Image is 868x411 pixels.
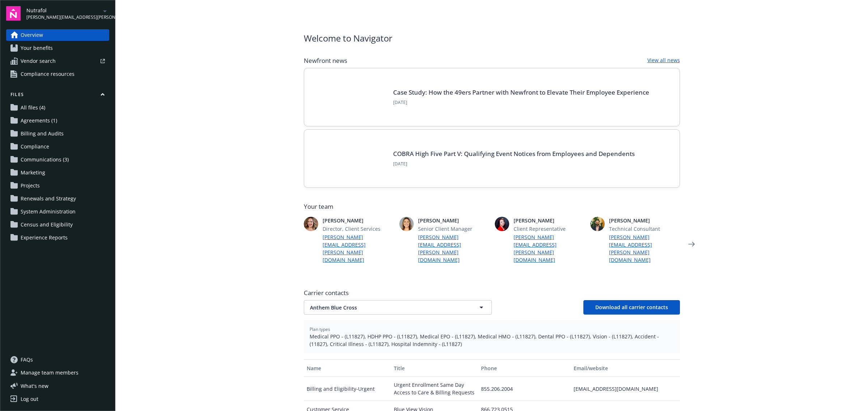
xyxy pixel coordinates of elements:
[6,68,109,80] a: Compliance resources
[6,141,109,152] a: Compliance
[595,304,668,311] span: Download all carrier contacts
[21,55,56,67] span: Vendor search
[571,377,680,401] div: [EMAIL_ADDRESS][DOMAIN_NAME]
[590,217,605,231] img: photo
[495,217,509,231] img: photo
[21,68,75,80] span: Compliance resources
[6,42,109,54] a: Your benefits
[304,202,680,211] span: Your team
[478,377,571,401] div: 855.206.2004
[6,6,21,21] img: navigator-logo.svg
[304,32,392,45] span: Welcome to Navigator
[647,56,680,65] a: View all news
[316,141,384,176] img: BLOG-Card Image - Compliance - COBRA High Five Pt 5 - 09-11-25.jpg
[6,154,109,165] a: Communications (3)
[6,55,109,67] a: Vendor search
[6,232,109,243] a: Experience Reports
[21,29,43,41] span: Overview
[21,154,69,165] span: Communications (3)
[514,217,584,224] span: [PERSON_NAME]
[310,304,460,311] span: Anthem Blue Cross
[6,29,109,41] a: Overview
[307,364,388,372] div: Name
[391,359,478,377] button: Title
[394,364,475,372] div: Title
[571,359,680,377] button: Email/website
[26,14,101,21] span: [PERSON_NAME][EMAIL_ADDRESS][PERSON_NAME][DOMAIN_NAME]
[323,233,393,264] a: [PERSON_NAME][EMAIL_ADDRESS][PERSON_NAME][DOMAIN_NAME]
[6,128,109,139] a: Billing and Audits
[304,359,391,377] button: Name
[304,217,318,231] img: photo
[583,300,680,315] button: Download all carrier contacts
[6,219,109,230] a: Census and Eligibility
[304,300,492,315] button: Anthem Blue Cross
[418,233,489,264] a: [PERSON_NAME][EMAIL_ADDRESS][PERSON_NAME][DOMAIN_NAME]
[21,393,38,405] div: Log out
[481,364,568,372] div: Phone
[6,91,109,100] button: Files
[6,382,60,390] button: What's new
[6,180,109,191] a: Projects
[6,167,109,178] a: Marketing
[21,219,73,230] span: Census and Eligibility
[21,115,57,126] span: Agreements (1)
[21,193,76,204] span: Renewals and Strategy
[304,289,680,297] span: Carrier contacts
[6,193,109,204] a: Renewals and Strategy
[609,233,680,264] a: [PERSON_NAME][EMAIL_ADDRESS][PERSON_NAME][DOMAIN_NAME]
[6,367,109,378] a: Manage team members
[21,232,68,243] span: Experience Reports
[323,225,393,233] span: Director, Client Services
[393,99,649,106] span: [DATE]
[21,206,76,217] span: System Administration
[21,382,48,390] span: What ' s new
[310,326,674,333] span: Plan types
[514,233,584,264] a: [PERSON_NAME][EMAIL_ADDRESS][PERSON_NAME][DOMAIN_NAME]
[304,377,391,401] div: Billing and Eligibility-Urgent
[418,225,489,233] span: Senior Client Manager
[6,115,109,126] a: Agreements (1)
[21,180,40,191] span: Projects
[574,364,677,372] div: Email/website
[478,359,571,377] button: Phone
[26,7,101,14] span: Nutrafol
[609,225,680,233] span: Technical Consultant
[514,225,584,233] span: Client Representative
[393,88,649,96] a: Case Study: How the 49ers Partner with Newfront to Elevate Their Employee Experience
[323,217,393,224] span: [PERSON_NAME]
[21,141,49,152] span: Compliance
[418,217,489,224] span: [PERSON_NAME]
[21,42,53,54] span: Your benefits
[609,217,680,224] span: [PERSON_NAME]
[6,102,109,113] a: All files (4)
[21,102,45,113] span: All files (4)
[310,333,674,348] span: Medical PPO - (L11827), HDHP PPO - (L11827), Medical EPO - (L11827), Medical HMO - (L11827), Dent...
[21,167,45,178] span: Marketing
[21,354,33,365] span: FAQs
[686,238,697,250] a: Next
[6,354,109,365] a: FAQs
[101,7,109,15] a: arrowDropDown
[21,367,78,378] span: Manage team members
[21,128,64,139] span: Billing and Audits
[391,377,478,401] div: Urgent Enrollment Same Day Access to Care & Billing Requests
[304,56,347,65] span: Newfront news
[393,161,635,167] span: [DATE]
[26,6,109,21] button: Nutrafol[PERSON_NAME][EMAIL_ADDRESS][PERSON_NAME][DOMAIN_NAME]arrowDropDown
[399,217,414,231] img: photo
[6,206,109,217] a: System Administration
[316,80,384,114] img: Card Image - INSIGHTS copy.png
[393,150,635,158] a: COBRA High Five Part V: Qualifying Event Notices from Employees and Dependents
